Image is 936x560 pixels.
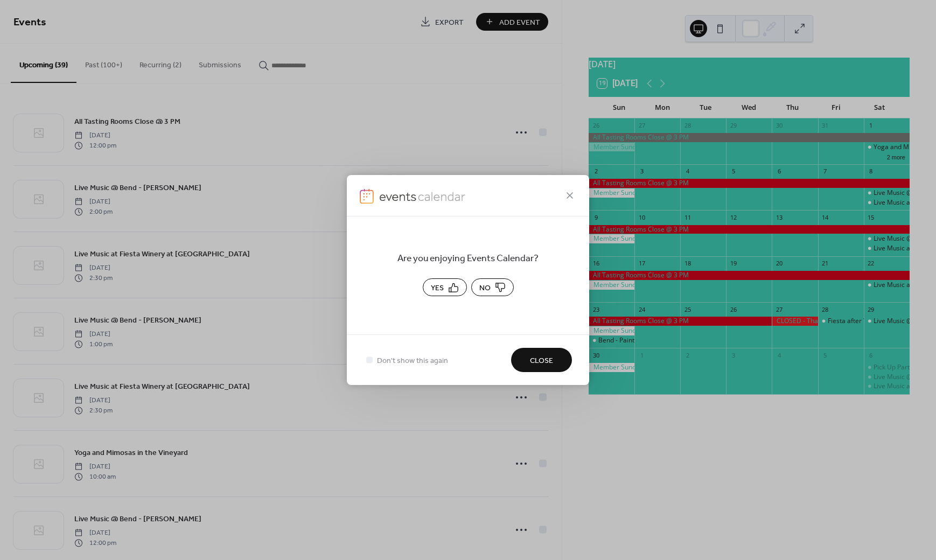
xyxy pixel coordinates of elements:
button: No [471,278,514,296]
span: Yes [431,283,444,294]
img: logo-icon [360,189,374,204]
span: Are you enjoying Events Calendar? [364,251,572,267]
button: Close [511,348,572,372]
span: Don't show this again [377,355,448,367]
button: Yes [423,278,467,296]
span: Close [530,355,553,367]
span: No [479,283,491,294]
img: logo-icon [379,189,466,204]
